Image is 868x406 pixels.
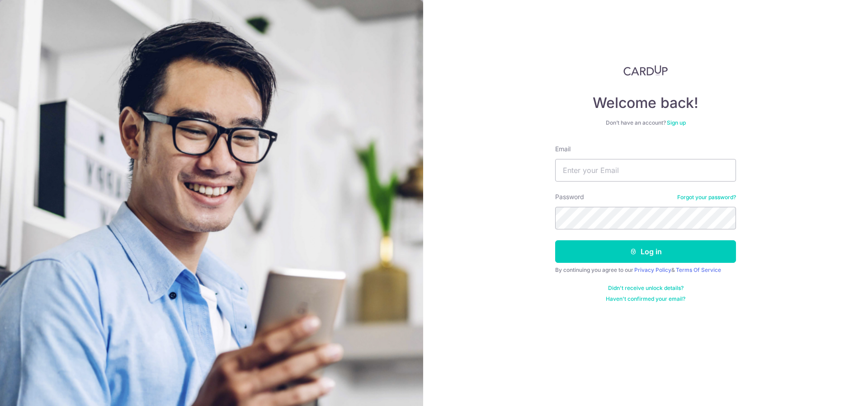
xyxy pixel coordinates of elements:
button: Log in [555,240,736,263]
div: Don’t have an account? [555,119,736,126]
label: Password [555,192,584,201]
div: By continuing you agree to our & [555,266,736,274]
a: Sign up [667,119,686,126]
a: Terms Of Service [676,266,721,273]
img: CardUp Logo [623,65,668,76]
a: Forgot your password? [677,194,736,201]
h4: Welcome back! [555,94,736,112]
a: Privacy Policy [634,266,671,273]
a: Haven't confirmed your email? [606,295,685,303]
label: Email [555,145,571,154]
input: Enter your Email [555,159,736,182]
a: Didn't receive unlock details? [608,285,684,292]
